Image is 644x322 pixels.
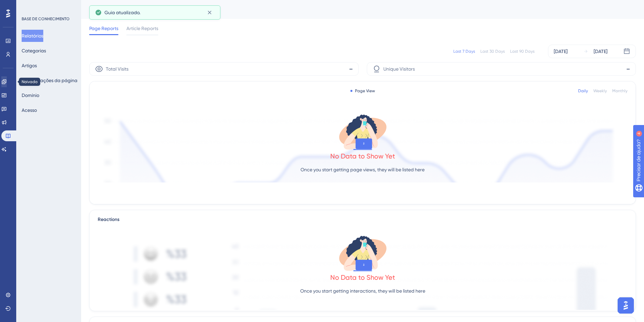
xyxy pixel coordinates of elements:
div: Last 90 Days [510,49,534,54]
font: Categorias [22,48,46,53]
div: Monthly [612,88,627,94]
span: Total Visits [106,65,128,73]
div: Daily [578,88,588,94]
div: Last 30 Days [480,49,505,54]
iframe: Iniciador do Assistente de IA do UserGuiding [616,295,636,316]
button: Acesso [22,104,37,116]
div: Weekly [593,88,607,94]
span: - [626,64,630,74]
button: Domínio [22,89,39,101]
font: Guia atualizado. [104,10,140,15]
font: Configurações da página [22,78,77,83]
div: [DATE] [594,47,607,55]
button: Artigos [22,59,37,72]
font: Acesso [22,107,37,113]
div: [DATE] [554,47,568,55]
div: Last 7 Days [453,49,475,54]
span: Article Reports [126,24,158,32]
div: Reports [89,5,619,14]
span: - [349,64,353,74]
p: Once you start getting interactions, they will be listed here [300,287,425,295]
div: No Data to Show Yet [330,273,395,282]
span: Unique Visitors [383,65,415,73]
font: BASE DE CONHECIMENTO [22,17,70,21]
div: No Data to Show Yet [330,151,395,161]
font: Relatórios [22,33,43,39]
div: Page View [350,88,375,94]
p: Once you start getting page views, they will be listed here [301,166,425,174]
button: Relatórios [22,30,43,42]
font: Domínio [22,93,39,98]
font: Precisar de ajuda? [16,3,58,8]
button: Configurações da página [22,74,77,86]
font: 4 [63,4,65,8]
div: Reactions [98,216,627,224]
button: Categorias [22,45,46,57]
span: Page Reports [89,24,118,32]
font: Artigos [22,63,37,68]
